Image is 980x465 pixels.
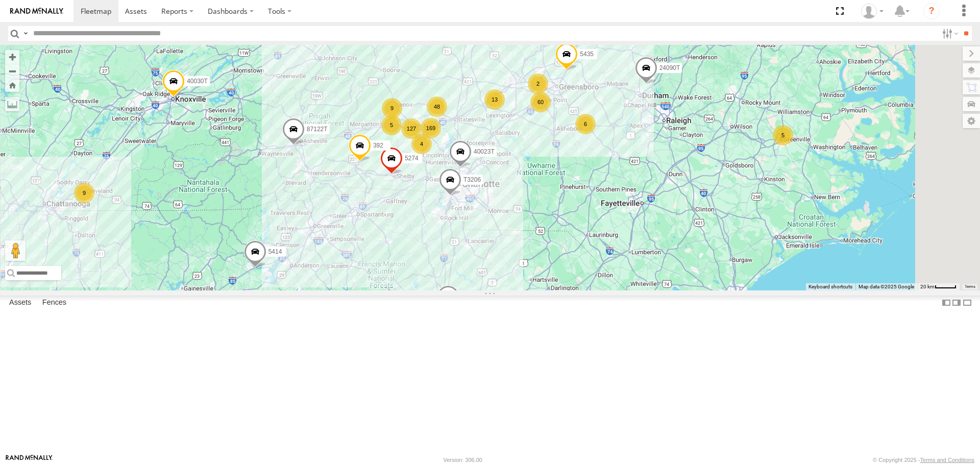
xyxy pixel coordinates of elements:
[268,249,282,256] span: 5414
[463,176,481,183] span: T3206
[857,4,887,19] div: Dwight Wallace
[444,457,482,463] div: Version: 306.00
[917,283,960,290] button: Map Scale: 20 km per 39 pixels
[963,114,980,128] label: Map Settings
[427,96,447,117] div: 48
[10,8,63,15] img: rand-logo.svg
[773,125,793,145] div: 5
[5,97,19,111] label: Measure
[941,296,951,310] label: Dock Summary Table to the Left
[575,114,596,134] div: 6
[580,51,594,58] span: 5435
[74,183,94,203] div: 9
[920,457,974,463] a: Terms and Conditions
[528,74,548,94] div: 2
[373,142,383,150] span: 392
[5,240,26,261] button: Drag Pegman onto the map to open Street View
[859,284,914,289] span: Map data ©2025 Google
[382,98,402,118] div: 9
[659,65,680,72] span: 24090T
[808,283,852,290] button: Keyboard shortcuts
[411,134,432,154] div: 4
[920,284,935,289] span: 20 km
[484,89,505,110] div: 13
[5,50,19,64] button: Zoom in
[962,296,972,310] label: Hide Summary Table
[405,155,419,162] span: 5274
[381,115,402,135] div: 5
[530,92,551,112] div: 60
[4,296,36,310] label: Assets
[21,26,30,41] label: Search Query
[307,126,328,133] span: 87122T
[951,296,962,310] label: Dock Summary Table to the Right
[401,118,422,139] div: 127
[421,118,441,138] div: 169
[923,3,940,19] i: ?
[873,457,974,463] div: © Copyright 2025 -
[474,149,495,156] span: 40023T
[187,78,208,85] span: 40030T
[965,284,975,288] a: Terms (opens in new tab)
[5,64,19,78] button: Zoom out
[938,26,960,41] label: Search Filter Options
[37,296,71,310] label: Fences
[6,455,53,465] a: Visit our Website
[5,78,19,92] button: Zoom Home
